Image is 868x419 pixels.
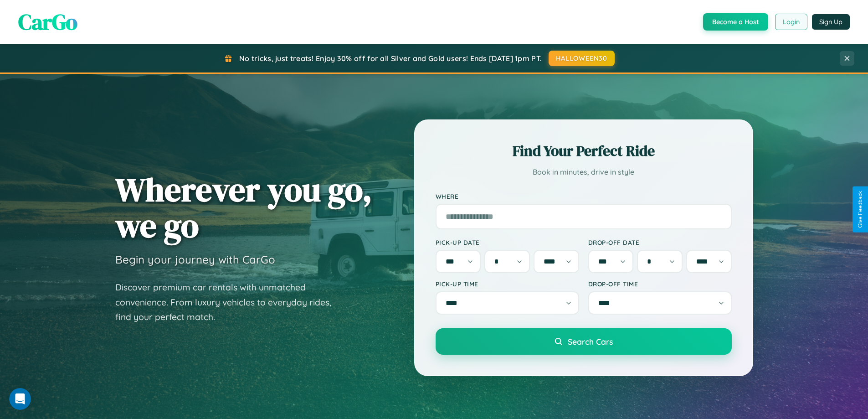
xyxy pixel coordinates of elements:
[115,280,343,325] p: Discover premium car rentals with unmatched convenience. From luxury vehicles to everyday rides, ...
[775,14,807,30] button: Login
[812,14,850,30] button: Sign Up
[9,388,31,410] iframe: Intercom live chat
[436,192,732,200] label: Where
[703,13,768,31] button: Become a Host
[115,171,372,243] h1: Wherever you go, we go
[436,280,579,288] label: Pick-up Time
[549,51,615,66] button: HALLOWEEN30
[857,191,863,228] div: Give Feedback
[436,141,732,161] h2: Find Your Perfect Ride
[436,328,732,355] button: Search Cars
[18,7,77,37] span: CarGo
[588,238,732,246] label: Drop-off Date
[436,238,579,246] label: Pick-up Date
[436,166,732,179] p: Book in minutes, drive in style
[588,280,732,288] label: Drop-off Time
[239,54,542,63] span: No tricks, just treats! Enjoy 30% off for all Silver and Gold users! Ends [DATE] 1pm PT.
[115,253,275,266] h3: Begin your journey with CarGo
[568,336,613,347] span: Search Cars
